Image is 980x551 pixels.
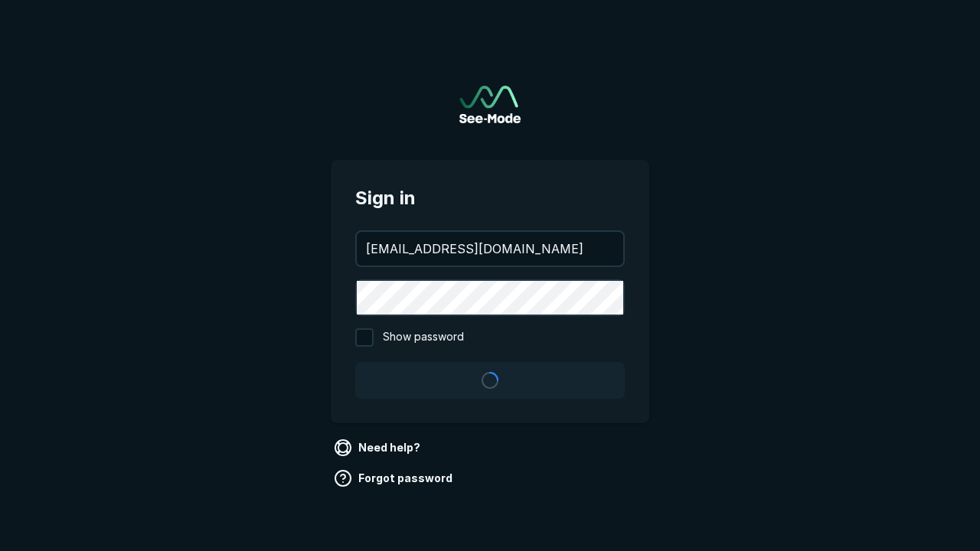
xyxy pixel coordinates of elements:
a: Forgot password [331,466,459,491]
span: Show password [383,328,464,347]
a: Need help? [331,435,426,460]
span: Sign in [355,184,625,212]
a: Go to sign in [459,86,521,123]
input: your@email.com [357,232,623,266]
img: See-Mode Logo [459,86,521,123]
